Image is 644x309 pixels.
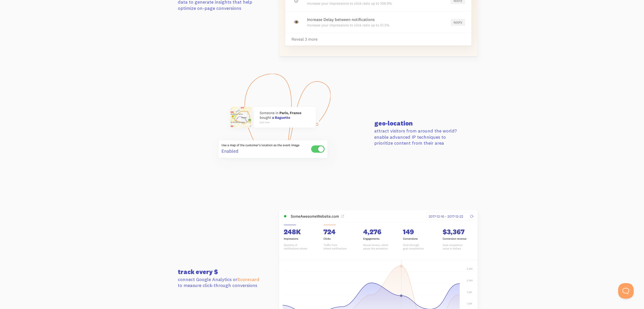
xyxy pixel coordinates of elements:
a: This data is verified ⓘ [63,30,87,33]
img: Starter, getting 8,000 notifications. [7,7,25,25]
p: connect Google Analytics or to measure click-through conversions [178,276,270,289]
a: Scorecard [237,276,259,282]
span: Starter, getting 8,000 notifications. [32,14,82,21]
h3: geo-location [374,120,466,126]
iframe: Help Scout Beacon - Open [618,283,634,299]
h3: track every $ [178,269,270,275]
p: Chase subscribed to [32,10,82,22]
p: attract visitors from around the world? enable advanced IP techniques to prioritize content from ... [374,128,466,146]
